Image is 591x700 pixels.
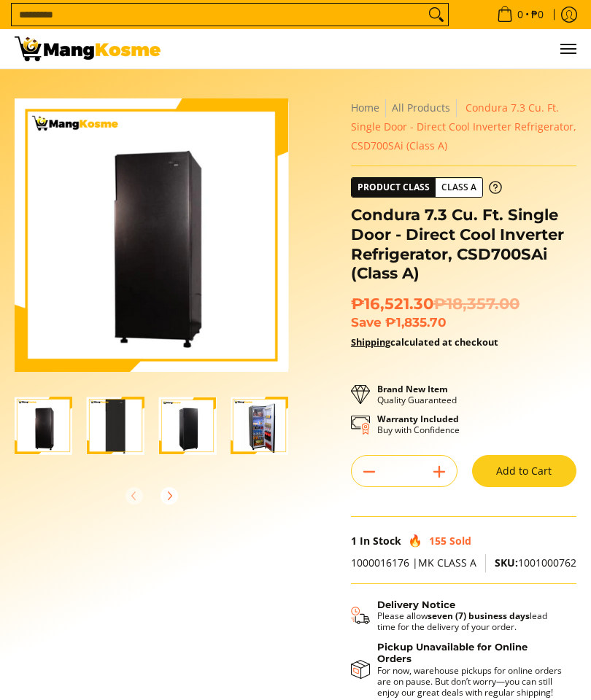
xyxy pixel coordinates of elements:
strong: Warranty Included [377,413,459,425]
button: Next [153,480,185,512]
span: ₱16,521.30 [351,294,519,314]
span: Product Class [352,178,436,197]
img: Condura 7.3 Cu. Ft. Single Door - Direct Cool Inverter Refrigerator, CSD700SAi (Class A) [15,101,288,368]
p: Quality Guaranteed [377,384,457,405]
button: Add to Cart [472,455,576,487]
span: ₱1,835.70 [385,315,447,330]
strong: Delivery Notice [377,599,455,610]
span: 155 [429,534,447,548]
strong: Brand New Item [377,383,448,395]
p: Buy with Confidence [377,413,460,435]
img: Condura 7.3 Cubic Ft. Direct Cool Inverter Ref (Class A) l Mang Kosme [15,36,161,61]
span: 1001000762 [495,556,576,569]
span: • [492,7,548,23]
img: Condura 7.3 Cu. Ft. Single Door - Direct Cool Inverter Refrigerator, CSD700SAi (Class A)-4 [231,397,288,454]
ul: Customer Navigation [175,29,576,69]
button: Shipping & Delivery [351,599,562,632]
a: All Products [392,101,450,114]
button: Add [422,460,457,483]
p: Please allow lead time for the delivery of your order. [377,610,562,632]
button: Subtract [352,460,387,483]
a: Home [351,101,379,114]
span: 0 [515,9,525,20]
strong: Pickup Unavailable for Online Orders [377,641,528,664]
img: Condura 7.3 Cu. Ft. Single Door - Direct Cool Inverter Refrigerator, CSD700SAi (Class A)-3 [159,397,217,454]
del: ₱18,357.00 [433,294,519,314]
span: 1000016176 |MK CLASS A [351,556,476,569]
strong: calculated at checkout [351,335,498,349]
h1: Condura 7.3 Cu. Ft. Single Door - Direct Cool Inverter Refrigerator, CSD700SAi (Class A) [351,205,576,282]
button: Menu [559,29,576,69]
span: Save [351,315,382,330]
span: In Stock [360,534,401,548]
span: ₱0 [529,9,546,20]
strong: seven (7) business days [428,610,530,622]
img: Condura 7.3 Cu. Ft. Single Door - Direct Cool Inverter Refrigerator, CSD700SAi (Class A)-1 [15,397,72,454]
nav: Main Menu [175,29,576,69]
nav: Breadcrumbs [351,98,576,155]
a: Product Class Class A [351,177,502,198]
img: Condura 7.3 Cu. Ft. Single Door - Direct Cool Inverter Refrigerator, CSD700SAi (Class A)-2 [87,397,144,454]
button: Search [425,4,448,26]
span: Class A [436,179,482,197]
span: 1 [351,534,357,548]
p: For now, warehouse pickups for online orders are on pause. But don’t worry—you can still enjoy ou... [377,665,562,698]
span: Condura 7.3 Cu. Ft. Single Door - Direct Cool Inverter Refrigerator, CSD700SAi (Class A) [351,101,576,152]
span: Sold [449,534,471,548]
span: SKU: [495,556,518,569]
a: Shipping [351,335,390,349]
